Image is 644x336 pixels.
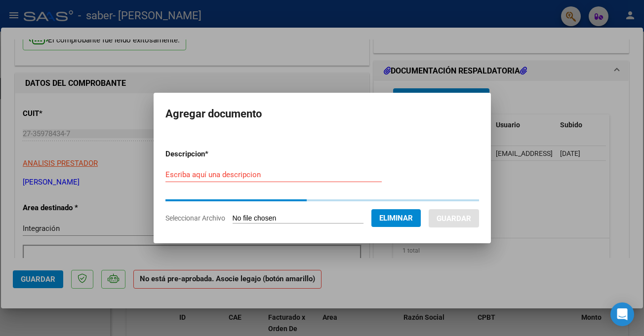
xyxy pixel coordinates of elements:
p: Descripcion [165,149,260,160]
span: Guardar [437,214,471,223]
span: Seleccionar Archivo [165,214,225,222]
div: Open Intercom Messenger [610,302,634,326]
h2: Agregar documento [165,105,479,123]
button: Guardar [429,209,479,227]
button: Eliminar [371,209,421,227]
span: Eliminar [379,214,413,223]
